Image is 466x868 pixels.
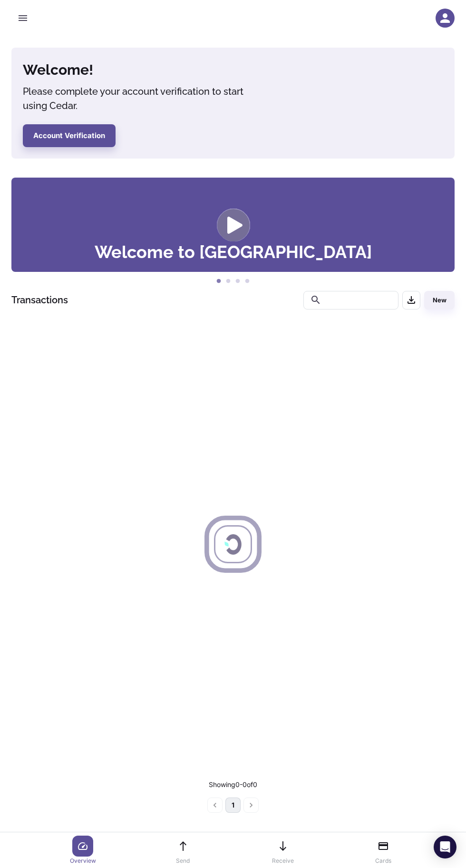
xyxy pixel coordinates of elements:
p: Send [176,857,190,865]
h4: Welcome! [23,59,261,80]
a: Cards [366,836,400,865]
button: Account Verification [23,124,116,147]
a: Send [166,836,200,865]
nav: pagination navigation [206,798,260,813]
button: 3 [233,277,243,286]
button: New [424,291,455,309]
button: 1 [214,277,223,286]
a: Overview [66,836,100,865]
p: Showing 0-0 of 0 [209,779,257,790]
button: 4 [243,277,252,286]
p: Overview [70,857,96,865]
button: 2 [223,277,233,286]
div: Open Intercom Messenger [434,836,456,858]
a: Receive [266,836,300,865]
p: Cards [375,857,391,865]
h3: Welcome to [GEOGRAPHIC_DATA] [95,243,372,260]
p: Receive [272,857,294,865]
button: page 1 [225,798,241,813]
h5: Please complete your account verification to start using Cedar. [23,84,261,113]
h1: Transactions [11,293,68,307]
